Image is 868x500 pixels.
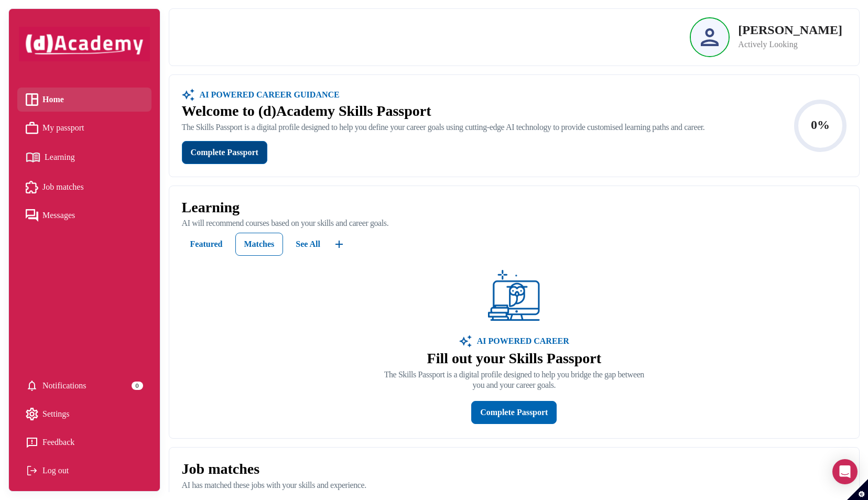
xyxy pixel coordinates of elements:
img: Log out [26,464,38,477]
img: setting [26,408,38,420]
p: The Skills Passport is a digital profile designed to help you bridge the gap between you and your... [384,369,644,390]
button: Set cookie preferences [847,479,868,500]
a: Feedback [26,434,143,450]
div: Featured [190,237,223,252]
a: Job matches iconJob matches [26,179,143,195]
button: Complete Passport [471,401,557,424]
text: 0% [811,117,830,131]
div: Welcome to (d)Academy Skills Passport [182,102,705,120]
p: AI has matched these jobs with your skills and experience. [182,480,847,491]
img: dAcademy [19,27,150,61]
div: See All [296,237,320,252]
div: Complete Passport [480,405,548,420]
p: Actively Looking [738,38,842,51]
span: My passport [42,120,84,136]
img: Home icon [26,93,38,106]
p: AI will recommend courses based on your skills and career goals. [182,218,847,229]
img: ... [182,88,194,102]
img: Job matches icon [26,181,38,193]
a: My passport iconMy passport [26,120,143,136]
div: Open Intercom Messenger [832,459,858,484]
a: Messages iconMessages [26,208,143,223]
div: Complete Passport [191,145,258,160]
div: Matches [244,237,275,252]
div: Log out [26,463,143,479]
span: Settings [42,406,70,422]
button: Complete Passport [182,141,267,164]
img: feedback [26,436,38,449]
p: Job matches [182,460,847,478]
p: Fill out your Skills Passport [384,350,644,367]
span: Notifications [42,378,86,394]
span: Job matches [42,179,84,195]
button: See All [287,233,329,256]
span: Home [42,92,64,107]
img: ... [333,238,345,251]
span: Messages [42,208,75,223]
img: setting [26,379,38,392]
button: Matches [235,233,284,256]
img: ... [488,270,540,322]
img: Messages icon [26,209,38,222]
button: Featured [182,233,231,256]
p: [PERSON_NAME] [738,24,842,36]
img: Learning icon [26,148,40,167]
p: AI POWERED CAREER [472,335,569,347]
img: image [459,335,472,347]
a: Home iconHome [26,92,143,107]
span: Learning [45,149,75,165]
p: Learning [182,199,847,216]
div: The Skills Passport is a digital profile designed to help you define your career goals using cutt... [182,122,705,133]
img: My passport icon [26,122,38,134]
div: 0 [132,382,143,390]
img: Profile [701,28,719,46]
a: Learning iconLearning [26,148,143,167]
div: AI POWERED CAREER GUIDANCE [194,88,340,102]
